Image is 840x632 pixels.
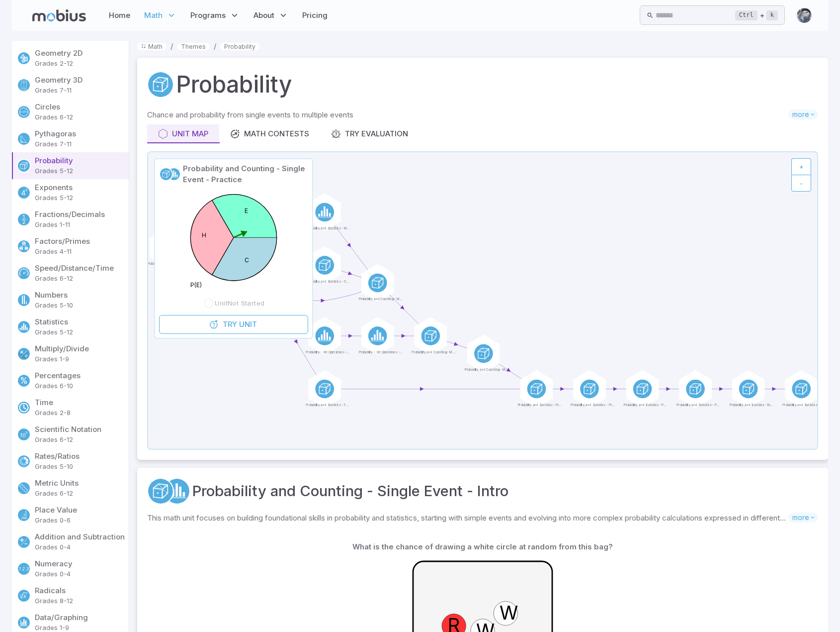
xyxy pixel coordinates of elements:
a: Rates/RatiosGrades 5-10 [12,448,129,475]
div: Rates/Ratios [17,454,31,468]
a: Pricing [299,4,331,27]
div: Geometry 3D [35,75,125,96]
div: Math Contests [230,128,309,139]
p: Grades 1-9 [35,354,125,364]
a: CirclesGrades 6-12 [12,99,129,125]
p: Grades 6-12 [35,274,125,284]
div: Geometry 2D [35,48,125,69]
div: Circles [17,105,31,119]
span: Probability and Statistics - Mean, Median, and Mode - Advanced [306,226,349,231]
span: Unit Not Started [215,299,264,308]
p: Speed/Distance/Time [35,263,125,274]
a: Math [137,43,167,50]
p: Grades 5-10 [35,301,125,311]
div: Time [17,401,31,415]
div: Probability [17,159,31,173]
a: RadicalsGrades 8-12 [12,582,129,609]
div: Percentages [17,374,31,388]
div: Multiply/Divide [35,343,125,364]
span: Probability and Statistics - Permutations and Combinations Calculating - Intro [624,403,668,408]
span: Math [144,10,163,21]
p: Statistics [35,316,125,327]
div: Metric Units [17,481,31,495]
p: Geometry 2D [35,48,125,59]
a: Probability [147,71,174,98]
div: Scientific Notation [35,424,125,445]
p: Grades 0-4 [35,542,125,552]
a: Statistics [164,478,190,505]
text: W [500,601,518,624]
p: Grades 7-11 [35,139,125,149]
p: Geometry 3D [35,75,125,86]
p: Scientific Notation [35,424,125,435]
div: Time [35,397,125,418]
div: Data/Graphing [17,616,31,630]
p: Probability [35,155,125,166]
a: Metric UnitsGrades 6-12 [12,475,129,502]
div: Statistics [17,320,31,334]
p: What is the chance of drawing a white circle at random from this bag? [352,541,613,552]
span: Probability - Set Operations - Intro [306,350,349,355]
div: Geometry 2D [17,51,31,65]
button: - [791,175,811,192]
a: Speed/Distance/TimeGrades 6-12 [12,260,129,287]
div: Fractions/Decimals [35,209,125,230]
div: Try Evaluation [331,128,408,139]
div: Numeracy [17,562,31,576]
img: andrew.jpg [797,8,812,23]
p: Grades 6-12 [35,435,125,445]
div: Metric Units [35,478,125,499]
span: Probability and Statistics - Probability with Factorials Practice [571,403,614,408]
a: Addition and SubtractionGrades 0-4 [12,528,129,555]
a: Probability [147,478,174,505]
p: Radicals [35,585,125,596]
li: / [214,41,216,52]
a: ExponentsGrades 5-12 [12,179,129,206]
a: TryUnit [159,315,308,334]
p: Place Value [35,505,125,516]
p: Fractions/Decimals [35,209,125,220]
p: Grades 5-10 [35,462,125,472]
div: Pythagoras [17,132,31,146]
a: PythagorasGrades 7-11 [12,125,129,152]
a: Place ValueGrades 0-6 [12,502,129,528]
text: P(E) [190,282,202,289]
button: + [791,158,811,175]
p: Probability and Counting - Single Event - Practice [183,163,308,185]
p: Grades 5-12 [35,166,125,176]
text: H [202,232,206,239]
span: Probability and Counting - Multiple Events - Practice [412,350,455,355]
p: Grades 5-12 [35,193,125,203]
p: Circles [35,102,125,112]
a: StatisticsGrades 5-12 [12,314,129,340]
p: Exponents [35,182,125,193]
a: Probability and Counting - Single Event - Intro [192,480,508,502]
p: Pythagoras [35,128,125,139]
p: Chance and probability from single events to multiple events [147,109,788,120]
div: Circles [35,102,125,122]
p: Metric Units [35,478,125,489]
div: Speed/Distance/Time [17,266,31,280]
div: Speed/Distance/Time [35,263,125,284]
span: Probability and Statistics - Counting and Probability Practice [306,280,349,284]
a: Home [106,4,133,27]
a: Geometry 3DGrades 7-11 [12,72,129,99]
kbd: k [766,10,778,20]
text: E [245,207,248,214]
div: Place Value [35,505,125,526]
div: Exponents [17,186,31,200]
p: Numeracy [35,558,125,569]
p: Percentages [35,370,125,381]
h1: Probability [176,68,292,102]
a: ProbabilityGrades 5-12 [12,152,129,179]
span: Probability and Statistics - Permutations and Combinations Calculating - Practice [676,403,720,408]
p: Time [35,397,125,408]
span: About [253,10,274,21]
p: Multiply/Divide [35,343,125,354]
p: Factors/Primes [35,236,125,247]
span: Probability and Statistics - Probability with Factorials Intro [518,403,562,408]
a: PercentagesGrades 6-10 [12,367,129,394]
div: Multiply/Divide [17,347,31,361]
span: Probability - Set Operations - Practice [359,350,403,355]
p: Grades 0-6 [35,516,125,526]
